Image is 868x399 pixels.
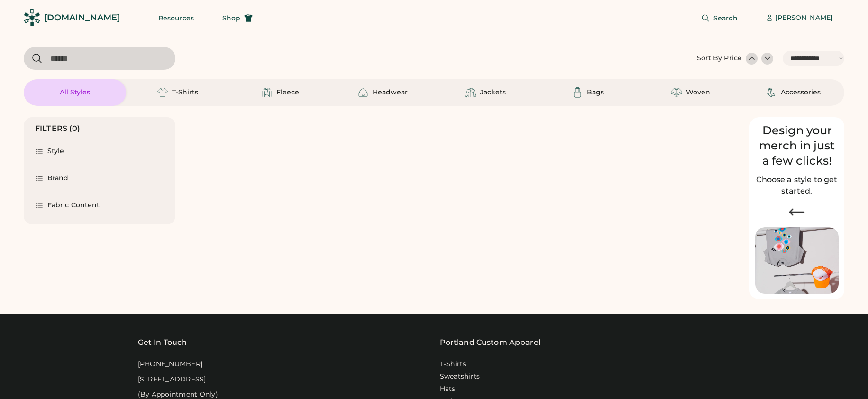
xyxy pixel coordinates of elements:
[147,9,205,28] button: Resources
[211,9,264,28] button: Shop
[465,87,476,98] img: Jackets Icon
[440,337,540,348] a: Portland Custom Apparel
[138,337,187,348] div: Get In Touch
[572,87,583,98] img: Bags Icon
[172,88,198,97] div: T-Shirts
[24,9,40,26] img: Rendered Logo - Screens
[440,372,480,381] a: Sweatshirts
[44,12,120,24] div: [DOMAIN_NAME]
[357,87,369,98] img: Headwear Icon
[440,360,466,369] a: T-Shirts
[690,9,749,28] button: Search
[47,147,64,156] div: Style
[755,174,839,197] h2: Choose a style to get started.
[480,88,506,97] div: Jackets
[713,15,738,21] span: Search
[47,201,100,210] div: Fabric Content
[60,88,90,97] div: All Styles
[261,87,273,98] img: Fleece Icon
[781,88,821,97] div: Accessories
[587,88,604,97] div: Bags
[755,123,839,168] div: Design your merch in just a few clicks!
[157,87,168,98] img: T-Shirts Icon
[138,360,203,369] div: [PHONE_NUMBER]
[697,54,742,63] div: Sort By Price
[766,87,777,98] img: Accessories Icon
[222,15,240,21] span: Shop
[440,384,456,394] a: Hats
[35,123,81,134] div: FILTERS (0)
[775,13,833,23] div: [PERSON_NAME]
[138,375,206,384] div: [STREET_ADDRESS]
[373,88,408,97] div: Headwear
[47,174,69,183] div: Brand
[671,87,682,98] img: Woven Icon
[755,227,839,294] img: Image of Lisa Congdon Eye Print on T-Shirt and Hat
[686,88,710,97] div: Woven
[276,88,299,97] div: Fleece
